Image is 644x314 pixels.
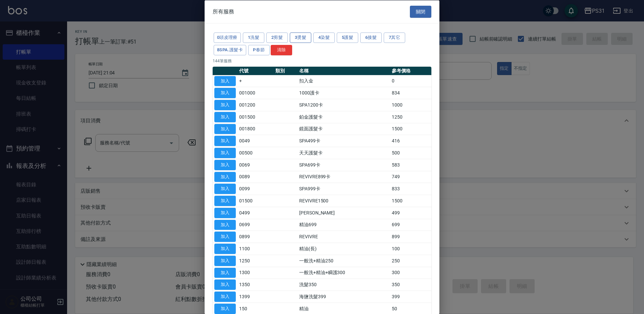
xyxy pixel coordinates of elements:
td: SPA699卡 [298,159,390,171]
td: SPA999卡 [298,183,390,195]
td: 天天護髮卡 [298,147,390,159]
button: 5護髮 [337,33,358,43]
td: 洗髮350 [298,278,390,291]
td: 0499 [237,207,274,219]
button: 加入 [214,267,236,278]
td: 1500 [390,195,431,207]
button: 加入 [214,76,236,86]
td: 1100 [237,243,274,255]
button: 4染髮 [313,33,335,43]
button: 加入 [214,136,236,146]
button: 加入 [214,172,236,182]
button: 3燙髮 [290,33,311,43]
td: 0899 [237,231,274,243]
button: 8SPA.護髮卡 [214,45,246,55]
button: 1洗髮 [243,33,264,43]
button: 加入 [214,303,236,314]
td: 一般洗+精油250 [298,255,390,267]
button: 加入 [214,244,236,254]
td: 399 [390,291,431,303]
td: 749 [390,171,431,183]
span: 所有服務 [213,8,234,15]
button: 6接髮 [360,33,382,43]
button: 加入 [214,232,236,242]
td: 899 [390,231,431,243]
td: 1300 [237,267,274,279]
td: 699 [390,219,431,231]
th: 參考價格 [390,66,431,75]
td: 0069 [237,159,274,171]
td: SPA1200卡 [298,99,390,111]
td: 833 [390,183,431,195]
td: 海鹽洗髮399 [298,291,390,303]
td: 0049 [237,135,274,147]
td: 499 [390,207,431,219]
td: 鉑金護髮卡 [298,111,390,123]
th: 名稱 [298,66,390,75]
td: 一般洗+精油+瞬護300 [298,267,390,279]
td: 精油699 [298,219,390,231]
td: 583 [390,159,431,171]
button: 加入 [214,255,236,266]
td: 416 [390,135,431,147]
td: 01500 [237,195,274,207]
p: 144 筆服務 [213,58,431,64]
button: 加入 [214,279,236,290]
td: 001200 [237,99,274,111]
button: 關閉 [410,5,431,18]
td: 500 [390,147,431,159]
td: 001800 [237,123,274,135]
button: 加入 [214,160,236,170]
td: 001000 [237,87,274,99]
td: 1350 [237,278,274,291]
td: REVIVRE1500 [298,195,390,207]
td: 鏡面護髮卡 [298,123,390,135]
td: REVIVRE899卡 [298,171,390,183]
td: 100 [390,243,431,255]
button: P春節 [248,45,270,55]
th: 類別 [274,66,298,75]
td: 精油(長) [298,243,390,255]
button: 加入 [214,124,236,134]
td: REVIVRE [298,231,390,243]
button: 加入 [214,148,236,158]
td: 扣入金 [298,75,390,87]
td: 0099 [237,183,274,195]
button: 加入 [214,292,236,302]
button: 加入 [214,196,236,206]
td: 0089 [237,171,274,183]
button: 7其它 [384,33,405,43]
button: 加入 [214,88,236,98]
td: SPA499卡 [298,135,390,147]
td: 0699 [237,219,274,231]
td: 1500 [390,123,431,135]
td: 300 [390,267,431,279]
button: 0頭皮理療 [214,33,241,43]
td: 1250 [390,111,431,123]
button: 加入 [214,112,236,122]
th: 代號 [237,66,274,75]
td: 350 [390,278,431,291]
td: [PERSON_NAME] [298,207,390,219]
button: 加入 [214,219,236,230]
button: 清除 [271,45,292,55]
td: 1399 [237,291,274,303]
td: 00500 [237,147,274,159]
td: 1250 [237,255,274,267]
button: 加入 [214,207,236,218]
button: 加入 [214,100,236,110]
td: 1000護卡 [298,87,390,99]
td: 250 [390,255,431,267]
button: 加入 [214,184,236,194]
td: 1000 [390,99,431,111]
td: + [237,75,274,87]
td: 0 [390,75,431,87]
button: 2剪髮 [266,33,288,43]
td: 834 [390,87,431,99]
td: 001500 [237,111,274,123]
